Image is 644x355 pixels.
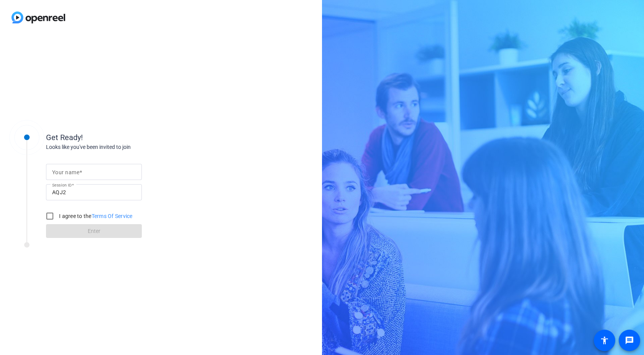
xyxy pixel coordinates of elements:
[46,132,199,143] div: Get Ready!
[46,143,199,151] div: Looks like you've been invited to join
[52,183,72,187] mat-label: Session ID
[92,213,133,219] a: Terms Of Service
[52,169,79,175] mat-label: Your name
[58,212,133,220] label: I agree to the
[625,336,634,345] mat-icon: message
[600,336,609,345] mat-icon: accessibility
